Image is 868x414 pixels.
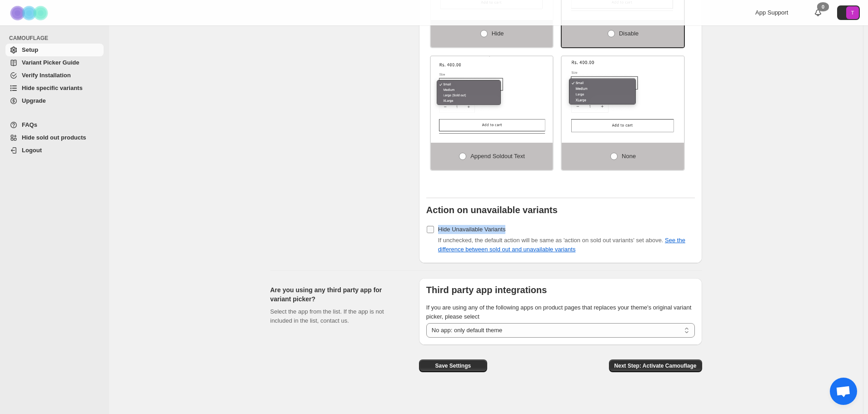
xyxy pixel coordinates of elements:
img: Camouflage [7,0,53,25]
a: Hide specific variants [5,82,104,95]
b: Third party app integrations [426,285,547,295]
span: If unchecked, the default action will be same as 'action on sold out variants' set above. [438,237,685,253]
span: None [622,153,636,160]
span: Logout [22,147,42,154]
a: Variant Picker Guide [5,56,104,69]
span: Avatar with initials T [846,6,859,19]
span: Variant Picker Guide [22,59,79,66]
a: Upgrade [5,95,104,107]
a: Verify Installation [5,69,104,82]
a: Setup [5,44,104,56]
a: Logout [5,144,104,157]
span: Upgrade [22,97,46,104]
div: Chat abierto [830,378,857,405]
span: Hide sold out products [22,134,86,141]
span: Hide specific variants [22,85,83,91]
span: Hide Unavailable Variants [438,226,506,233]
span: Hide [492,30,504,37]
img: Append soldout text [431,56,553,134]
span: FAQs [22,121,37,128]
span: Select the app from the list. If the app is not included in the list, contact us. [270,308,384,324]
span: CAMOUFLAGE [9,35,105,42]
button: Next Step: Activate Camouflage [609,359,702,372]
span: Save Settings [435,362,471,369]
text: T [851,10,854,15]
span: Append soldout text [470,153,525,160]
button: Save Settings [419,359,487,372]
button: Avatar with initials T [837,5,860,20]
span: Verify Installation [22,72,71,79]
span: Disable [619,30,639,37]
a: FAQs [5,119,104,131]
h2: Are you using any third party app for variant picker? [270,285,404,304]
span: If you are using any of the following apps on product pages that replaces your theme's original v... [426,304,692,320]
b: Action on unavailable variants [426,205,558,215]
span: Setup [22,46,38,53]
span: App Support [755,9,788,16]
img: None [562,56,684,134]
a: 0 [813,8,823,17]
span: Next Step: Activate Camouflage [614,362,697,369]
div: 0 [817,2,829,11]
a: Hide sold out products [5,131,104,144]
